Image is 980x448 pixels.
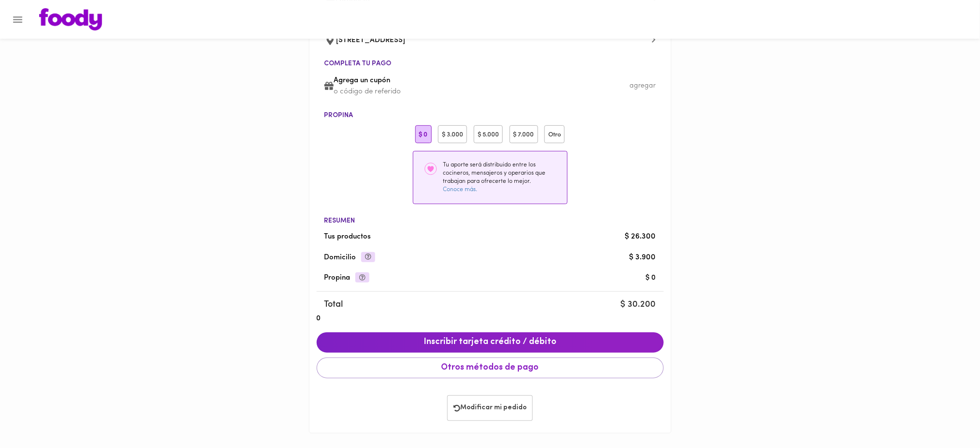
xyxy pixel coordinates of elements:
[324,337,656,348] span: Inscribir tarjeta crédito / débito
[621,300,656,309] span: $ 30.200
[630,81,656,91] div: agregar
[324,254,375,261] span: Domicilio
[474,125,503,143] div: $ 5.000
[629,254,656,261] span: $ 3.900
[438,125,467,143] div: $ 3.000
[447,395,533,421] button: Modificar mi pedido
[453,404,527,412] span: Modificar mi pedido
[39,8,102,30] img: logo.png
[443,161,557,194] div: Tu aporte será distribuido entre los cocineros, mensajeros y operarios que trabajan para ofrecert...
[924,392,970,438] iframe: Messagebird Livechat Widget
[443,187,477,193] a: Conoce más.
[317,112,664,119] li: Propina
[423,161,439,177] img: heart-circle-outline.svg
[317,332,664,353] button: Inscribir tarjeta crédito / débito
[625,233,656,241] span: $ 26.300
[334,87,656,97] p: o código de referido
[510,125,538,143] div: $ 7.000
[317,218,664,224] li: Resumen
[324,274,369,282] span: Propina
[544,125,565,143] div: Otro
[317,60,664,67] li: Completa tu pago
[646,273,656,284] div: $ 0
[334,75,656,87] span: Agrega un cupón
[324,232,656,243] span: Tus productos
[325,363,656,373] span: Otros métodos de pago
[336,35,656,46] span: [STREET_ADDRESS]
[317,358,664,379] button: Otros métodos de pago
[324,299,656,312] span: Total
[415,125,432,143] div: $ 0
[6,8,29,31] button: Menu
